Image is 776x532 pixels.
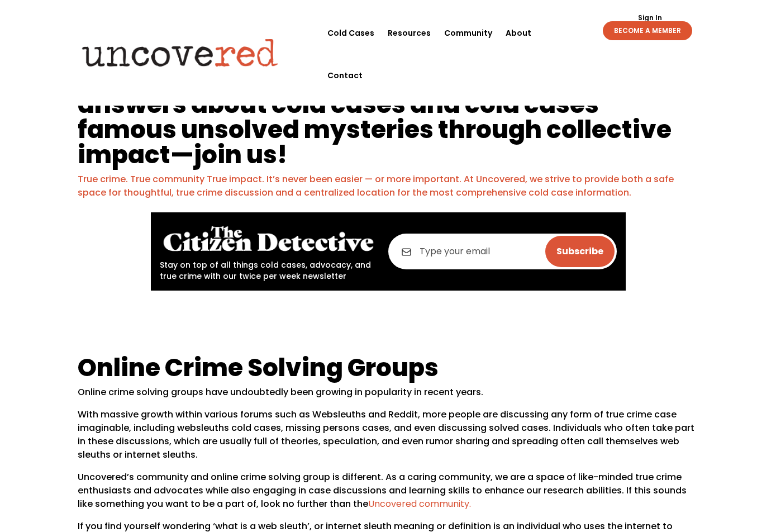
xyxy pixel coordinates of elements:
[160,221,377,282] div: Stay on top of all things cold cases, advocacy, and true crime with our twice per week newsletter
[603,21,692,40] a: BECOME A MEMBER
[388,12,431,54] a: Resources
[78,408,698,471] p: With massive growth within various forums such as Websleuths and Reddit, more people are discussi...
[73,31,288,74] img: Uncovered logo
[632,15,668,21] a: Sign In
[368,497,471,510] a: Uncovered community.
[160,221,377,258] img: The Citizen Detective
[78,471,698,520] p: Uncovered’s community and online crime solving group is different. As a caring community, we are ...
[327,54,363,97] a: Contact
[78,350,439,384] span: Online Crime Solving Groups
[78,173,674,199] a: True crime. True community True impact. It’s never been easier — or more important. At Uncovered,...
[444,12,492,54] a: Community
[78,386,483,398] span: Online crime solving groups have undoubtedly been growing in popularity in recent years.
[194,137,277,172] a: join us
[78,66,698,173] h1: We’re building a platform to help uncover answers about cold cases and cold cases famous unsolved...
[545,236,615,267] input: Subscribe
[327,12,374,54] a: Cold Cases
[506,12,531,54] a: About
[388,234,617,269] input: Type your email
